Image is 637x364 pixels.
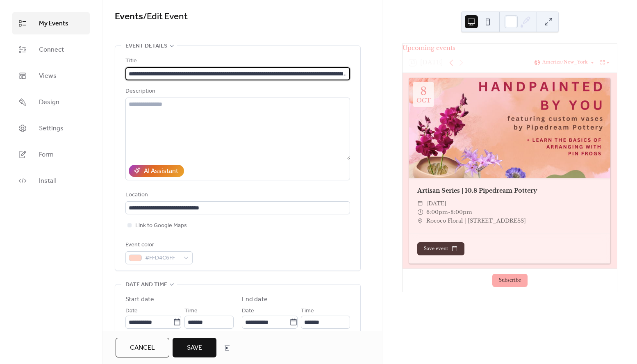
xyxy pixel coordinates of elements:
div: Upcoming events [403,44,617,53]
span: Link to Google Maps [135,221,187,231]
div: Description [125,86,348,96]
button: Save event [417,242,464,255]
button: Save [173,338,216,357]
div: ​ [417,216,423,225]
span: [DATE] [426,199,446,208]
span: / Edit Event [143,8,188,26]
span: #FFD4C6FF [145,253,180,263]
span: - [448,208,450,216]
div: Artisan Series | 10.8 Pipedream Pottery [409,187,610,196]
div: End date [242,295,268,305]
a: Install [12,170,90,192]
span: Event details [125,41,167,51]
a: Form [12,143,90,166]
span: Date [242,306,254,316]
button: AI Assistant [129,165,184,177]
span: Date and time [125,280,167,290]
div: ​ [417,199,423,208]
button: Subscribe [492,274,528,287]
span: Design [39,98,59,107]
a: My Events [12,12,90,34]
span: Views [39,71,57,81]
a: Events [115,8,143,26]
span: 6:00pm [426,208,448,216]
div: Oct [416,98,431,104]
div: Title [125,56,348,66]
a: Views [12,65,90,87]
div: AI Assistant [144,166,178,176]
a: Connect [12,39,90,61]
button: Cancel [116,338,169,357]
a: Design [12,91,90,113]
span: Time [301,306,314,316]
span: Cancel [130,343,155,353]
span: Install [39,176,56,186]
span: Time [184,306,198,316]
span: Date [125,306,138,316]
div: Event color [125,240,191,250]
div: Start date [125,295,154,305]
span: Connect [39,45,64,55]
div: 8 [420,86,427,97]
span: Rococo Floral | [STREET_ADDRESS] [426,216,526,225]
span: Form [39,150,54,160]
span: 8:00pm [450,208,472,216]
span: America/New_York [542,61,588,65]
div: Location [125,190,348,200]
span: Settings [39,124,64,134]
a: Settings [12,117,90,139]
div: ​ [417,208,423,216]
span: Save [187,343,202,353]
span: My Events [39,19,68,29]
